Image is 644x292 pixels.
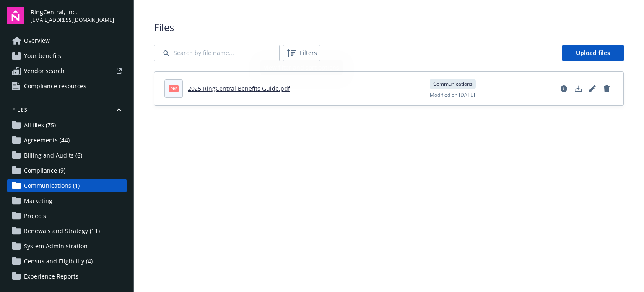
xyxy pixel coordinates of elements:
[24,239,88,253] span: System Administration
[7,270,127,283] a: Experience Reports
[7,118,127,132] a: All files (75)
[188,84,290,92] a: 2025 RingCentral Benefits Guide.pdf
[24,149,82,162] span: Billing and Audits (6)
[24,79,86,93] span: Compliance resources
[7,7,24,24] img: navigator-logo.svg
[24,194,52,208] span: Marketing
[24,224,100,238] span: Renewals and Strategy (11)
[576,49,610,57] span: Upload files
[7,64,127,78] a: Vendor search
[24,34,50,47] span: Overview
[7,49,127,63] a: Your benefits
[7,164,127,177] a: Compliance (9)
[154,20,624,34] span: Files
[24,64,65,78] span: Vendor search
[24,209,46,223] span: Projects
[169,85,179,92] span: pdf
[7,209,127,223] a: Projects
[600,82,613,95] a: Delete document
[31,16,114,24] span: [EMAIL_ADDRESS][DOMAIN_NAME]
[24,270,78,283] span: Experience Reports
[562,45,624,61] a: Upload files
[154,45,280,61] input: Search by file name...
[24,118,56,132] span: All files (75)
[557,82,571,95] a: View file details
[571,82,585,95] a: Download document
[7,239,127,253] a: System Administration
[31,7,127,24] button: RingCentral, Inc.[EMAIL_ADDRESS][DOMAIN_NAME]
[7,134,127,147] a: Agreements (44)
[7,149,127,162] a: Billing and Audits (6)
[285,46,319,60] span: Filters
[24,49,61,63] span: Your benefits
[300,48,317,57] span: Filters
[586,82,599,95] a: Edit document
[31,8,114,16] span: RingCentral, Inc.
[7,179,127,192] a: Communications (1)
[7,34,127,47] a: Overview
[433,80,473,88] span: Communications
[24,179,80,192] span: Communications (1)
[430,91,475,99] span: Modified on [DATE]
[7,106,127,117] button: Files
[7,224,127,238] a: Renewals and Strategy (11)
[24,164,65,177] span: Compliance (9)
[7,255,127,268] a: Census and Eligibility (4)
[24,134,70,147] span: Agreements (44)
[24,255,93,268] span: Census and Eligibility (4)
[7,79,127,93] a: Compliance resources
[283,45,320,61] button: Filters
[7,194,127,208] a: Marketing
